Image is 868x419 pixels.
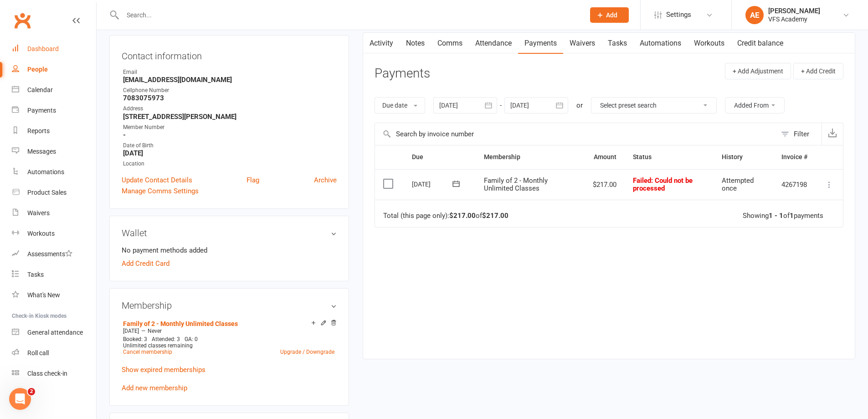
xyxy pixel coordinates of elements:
[123,342,193,349] span: Unlimited classes remaining
[122,245,337,256] li: No payment methods added
[12,121,96,141] a: Reports
[123,141,337,150] div: Date of Birth
[314,175,337,186] a: Archive
[247,175,259,186] a: Flag
[625,145,714,169] th: Status
[27,329,83,336] div: General attendance
[375,123,776,145] input: Search by invoice number
[12,39,96,59] a: Dashboard
[185,336,198,342] span: GA: 0
[123,86,337,95] div: Cellphone Number
[27,349,49,357] div: Roll call
[27,86,53,93] div: Calendar
[9,388,31,410] iframe: Intercom live chat
[280,349,334,355] a: Upgrade / Downgrade
[122,258,169,269] a: Add Credit Card
[633,176,693,192] span: : Could not be processed
[722,176,754,192] span: Attempted once
[123,76,337,84] strong: [EMAIL_ADDRESS][DOMAIN_NAME]
[576,100,583,111] div: or
[123,113,337,121] strong: [STREET_ADDRESS][PERSON_NAME]
[768,7,820,15] div: [PERSON_NAME]
[769,212,783,220] strong: 1 - 1
[469,33,518,54] a: Attendance
[12,203,96,223] a: Waivers
[375,67,430,81] h3: Payments
[431,33,469,54] a: Comms
[28,388,35,395] span: 2
[152,336,180,342] span: Attended: 3
[27,168,64,176] div: Automations
[27,271,44,278] div: Tasks
[793,63,843,79] button: + Add Credit
[731,33,790,54] a: Credit balance
[123,123,337,132] div: Member Number
[27,230,55,237] div: Workouts
[363,33,400,54] a: Activity
[794,129,809,140] div: Filter
[12,223,96,244] a: Workouts
[585,169,625,200] td: $217.00
[725,97,785,114] button: Added From
[633,33,688,54] a: Automations
[27,250,72,258] div: Assessments
[725,63,791,79] button: + Add Adjustment
[768,15,820,23] div: VFS Academy
[585,145,625,169] th: Amount
[123,349,172,355] a: Cancel membership
[122,175,192,186] a: Update Contact Details
[122,300,337,310] h3: Membership
[12,363,96,384] a: Class kiosk mode
[484,176,548,192] span: Family of 2 - Monthly Unlimited Classes
[601,33,633,54] a: Tasks
[590,7,629,23] button: Add
[12,100,96,121] a: Payments
[776,123,822,145] button: Filter
[27,45,59,52] div: Dashboard
[745,6,764,24] div: AE
[606,11,617,19] span: Add
[12,162,96,182] a: Automations
[12,80,96,100] a: Calendar
[123,131,337,139] strong: -
[27,370,67,377] div: Class check-in
[123,336,147,342] span: Booked: 3
[790,212,794,220] strong: 1
[27,127,50,134] div: Reports
[121,327,337,335] div: —
[12,264,96,285] a: Tasks
[27,189,67,196] div: Product Sales
[123,68,337,77] div: Email
[404,145,476,169] th: Due
[773,145,816,169] th: Invoice #
[122,186,199,197] a: Manage Comms Settings
[27,148,56,155] div: Messages
[633,176,693,192] span: Failed
[122,228,337,238] h3: Wallet
[12,182,96,203] a: Product Sales
[773,169,816,200] td: 4267198
[412,177,454,191] div: [DATE]
[122,384,187,392] a: Add new membership
[375,97,425,114] button: Due date
[122,47,337,61] h3: Contact information
[12,59,96,80] a: People
[518,33,563,54] a: Payments
[12,322,96,343] a: General attendance kiosk mode
[12,343,96,363] a: Roll call
[123,94,337,102] strong: 7083075973
[27,209,50,217] div: Waivers
[122,366,205,374] a: Show expired memberships
[563,33,601,54] a: Waivers
[123,320,238,327] a: Family of 2 - Monthly Unlimited Classes
[666,5,691,25] span: Settings
[743,212,823,220] div: Showing of payments
[123,149,337,157] strong: [DATE]
[27,107,56,114] div: Payments
[27,291,60,299] div: What's New
[12,141,96,162] a: Messages
[11,9,34,32] a: Clubworx
[482,212,508,220] strong: $217.00
[12,244,96,264] a: Assessments
[123,104,337,113] div: Address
